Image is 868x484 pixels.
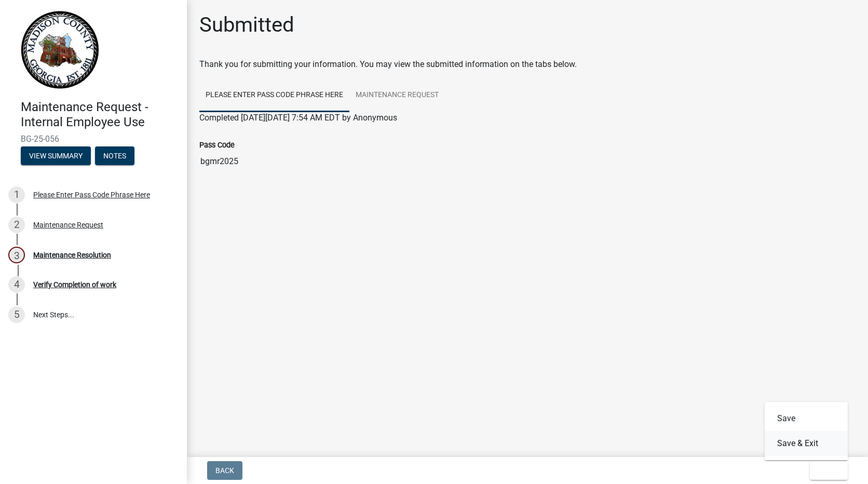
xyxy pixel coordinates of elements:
h4: Maintenance Request - Internal Employee Use [21,100,179,130]
a: Maintenance Request [349,79,445,112]
div: 4 [8,276,25,293]
h1: Submitted [199,12,294,37]
button: Save & Exit [765,431,848,456]
span: Exit [818,466,833,475]
button: Back [207,461,242,480]
div: Maintenance Request [33,221,103,228]
div: Thank you for submitting your information. You may view the submitted information on the tabs below. [199,58,856,71]
div: Please Enter Pass Code Phrase Here [33,191,150,198]
div: 1 [8,186,25,203]
label: Pass Code [199,142,235,149]
span: BG-25-056 [21,134,166,144]
span: Back [215,466,234,475]
a: Please Enter Pass Code Phrase Here [199,79,349,112]
wm-modal-confirm: Summary [21,152,91,160]
wm-modal-confirm: Notes [95,152,134,160]
div: 2 [8,217,25,233]
div: Maintenance Resolution [33,251,111,259]
span: Completed [DATE][DATE] 7:54 AM EDT by Anonymous [199,113,397,123]
button: Save [765,406,848,431]
div: 5 [8,306,25,323]
div: Verify Completion of work [33,281,116,288]
img: Madison County, Georgia [21,11,99,89]
div: 3 [8,247,25,263]
div: Exit [765,402,848,460]
button: Exit [810,461,848,480]
button: View Summary [21,146,91,165]
button: Notes [95,146,134,165]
